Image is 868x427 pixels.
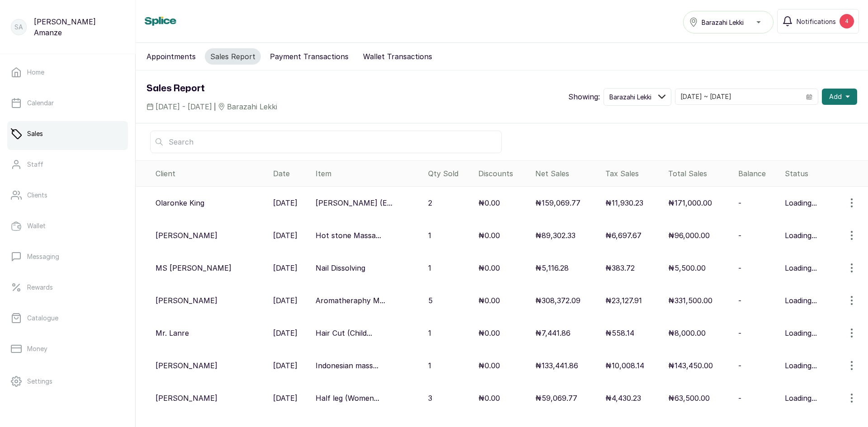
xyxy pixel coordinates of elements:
[27,314,58,323] p: Catalogue
[27,160,43,169] p: Staff
[316,328,372,338] p: Hair Cut (Child...
[535,360,578,371] p: ₦133,441.86
[535,197,580,208] p: ₦159,069.77
[738,263,741,273] p: -
[7,369,128,394] a: Settings
[604,88,671,106] button: Barazahi Lekki
[785,360,817,371] div: Loading...
[7,336,128,361] a: Money
[675,89,801,104] input: Select date
[316,168,421,179] div: Item
[478,197,500,208] p: ₦0.00
[358,48,438,65] button: Wallet Transactions
[7,183,128,208] a: Clients
[428,328,431,338] p: 1
[738,197,741,208] p: -
[156,328,189,338] p: Mr. Lanre
[156,360,217,371] p: [PERSON_NAME]
[738,393,741,404] p: -
[156,295,217,306] p: [PERSON_NAME]
[156,101,212,112] span: [DATE] - [DATE]
[840,14,854,28] div: 4
[156,168,266,179] div: Client
[797,17,836,26] span: Notifications
[428,168,471,179] div: Qty Sold
[428,393,432,404] p: 3
[535,328,571,338] p: ₦7,441.86
[273,393,297,404] p: [DATE]
[478,393,500,404] p: ₦0.00
[822,89,857,105] button: Add
[273,328,297,338] p: [DATE]
[535,295,580,306] p: ₦308,372.09
[478,328,500,338] p: ₦0.00
[14,23,23,32] p: SA
[609,92,651,102] span: Barazahi Lekki
[428,360,431,371] p: 1
[150,131,502,153] input: Search
[156,230,217,241] p: [PERSON_NAME]
[146,81,277,96] h1: Sales Report
[478,263,500,273] p: ₦0.00
[316,230,381,241] p: Hot stone Massa...
[7,90,128,116] a: Calendar
[428,263,431,273] p: 1
[316,393,379,404] p: Half leg (Women...
[273,360,297,371] p: [DATE]
[227,101,277,112] span: Barazahi Lekki
[605,295,642,306] p: ₦23,127.91
[428,197,432,208] p: 2
[273,168,308,179] div: Date
[785,393,817,404] div: Loading...
[668,230,710,241] p: ₦96,000.00
[668,168,731,179] div: Total Sales
[605,197,643,208] p: ₦11,930.23
[668,263,706,273] p: ₦5,500.00
[478,295,500,306] p: ₦0.00
[668,360,713,371] p: ₦143,450.00
[7,60,128,85] a: Home
[478,230,500,241] p: ₦0.00
[668,295,712,306] p: ₦331,500.00
[27,99,54,108] p: Calendar
[316,295,385,306] p: Aromatheraphy M...
[7,244,128,269] a: Messaging
[829,92,842,101] span: Add
[7,305,128,331] a: Catalogue
[428,230,431,241] p: 1
[27,344,47,353] p: Money
[535,230,576,241] p: ₦89,302.33
[605,168,661,179] div: Tax Sales
[264,48,354,65] button: Payment Transactions
[27,191,47,200] p: Clients
[141,48,201,65] button: Appointments
[535,168,598,179] div: Net Sales
[785,230,817,241] div: Loading...
[273,295,297,306] p: [DATE]
[27,129,43,138] p: Sales
[605,230,642,241] p: ₦6,697.67
[316,263,365,273] p: Nail Dissolving
[535,393,577,404] p: ₦59,069.77
[34,16,124,38] p: [PERSON_NAME] Amanze
[273,197,297,208] p: [DATE]
[27,68,44,77] p: Home
[273,263,297,273] p: [DATE]
[156,393,217,404] p: [PERSON_NAME]
[27,377,52,386] p: Settings
[27,252,59,261] p: Messaging
[428,295,433,306] p: 5
[785,295,817,306] div: Loading...
[605,393,641,404] p: ₦4,430.23
[7,121,128,146] a: Sales
[785,328,817,338] div: Loading...
[7,275,128,300] a: Rewards
[785,168,864,179] div: Status
[738,360,741,371] p: -
[156,263,231,273] p: MS [PERSON_NAME]
[785,263,817,273] div: Loading...
[777,9,859,33] button: Notifications4
[478,168,528,179] div: Discounts
[205,48,261,65] button: Sales Report
[738,295,741,306] p: -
